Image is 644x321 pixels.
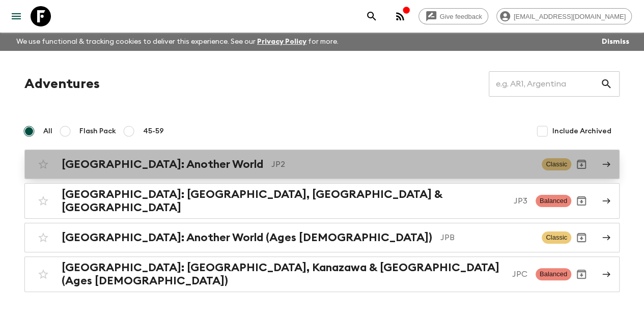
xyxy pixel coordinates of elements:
button: Dismiss [599,35,632,49]
input: e.g. AR1, Argentina [489,70,600,98]
h1: Adventures [24,74,100,94]
button: Archive [571,154,592,174]
a: [GEOGRAPHIC_DATA]: [GEOGRAPHIC_DATA], Kanazawa & [GEOGRAPHIC_DATA] (Ages [DEMOGRAPHIC_DATA])JPCBa... [24,256,620,292]
span: Include Archived [552,126,611,136]
span: Flash Pack [79,126,116,136]
a: Give feedback [418,8,488,24]
h2: [GEOGRAPHIC_DATA]: Another World [62,158,263,171]
button: search adventures [361,6,382,26]
span: Balanced [536,195,571,207]
h2: [GEOGRAPHIC_DATA]: Another World (Ages [DEMOGRAPHIC_DATA]) [62,231,432,244]
a: [GEOGRAPHIC_DATA]: Another World (Ages [DEMOGRAPHIC_DATA])JPBClassicArchive [24,223,620,252]
p: JPC [512,268,527,280]
p: JP2 [271,158,534,170]
span: Classic [542,231,571,244]
h2: [GEOGRAPHIC_DATA]: [GEOGRAPHIC_DATA], [GEOGRAPHIC_DATA] & [GEOGRAPHIC_DATA] [62,188,506,214]
p: We use functional & tracking cookies to deliver this experience. See our for more. [12,33,343,51]
a: Privacy Policy [257,38,306,45]
span: 45-59 [143,126,164,136]
span: [EMAIL_ADDRESS][DOMAIN_NAME] [508,13,631,20]
button: menu [6,6,26,26]
button: Archive [571,227,592,248]
a: [GEOGRAPHIC_DATA]: [GEOGRAPHIC_DATA], [GEOGRAPHIC_DATA] & [GEOGRAPHIC_DATA]JP3BalancedArchive [24,183,620,219]
button: Archive [571,191,592,211]
div: [EMAIL_ADDRESS][DOMAIN_NAME] [496,8,632,24]
a: [GEOGRAPHIC_DATA]: Another WorldJP2ClassicArchive [24,150,620,179]
span: Balanced [536,268,571,280]
span: All [43,126,52,136]
span: Give feedback [434,13,488,20]
button: Archive [571,264,592,284]
h2: [GEOGRAPHIC_DATA]: [GEOGRAPHIC_DATA], Kanazawa & [GEOGRAPHIC_DATA] (Ages [DEMOGRAPHIC_DATA]) [62,261,504,287]
p: JPB [440,231,534,244]
p: JP3 [514,195,527,207]
span: Classic [542,158,571,170]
